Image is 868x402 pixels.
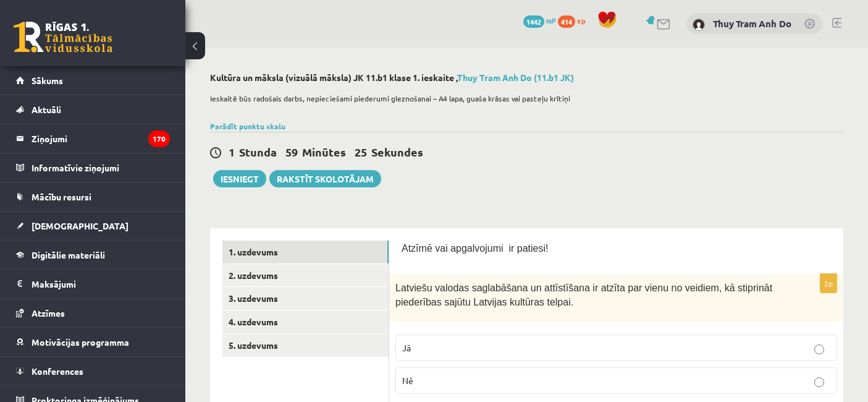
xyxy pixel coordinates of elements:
[269,170,381,187] a: Rakstīt skolotājam
[814,344,824,354] input: Jā
[32,191,91,202] span: Mācību resursi
[210,93,837,104] p: Ieskaitē būs radošais darbs, nepieciešami piederumi gleznošanai – A4 lapa, guaša krāsas vai paste...
[16,357,170,385] a: Konferences
[402,243,548,254] span: Atzīmē vai apgalvojumi ir patiesi!
[32,153,170,182] legend: Informatīvie ziņojumi
[222,334,389,357] a: 5. uzdevums
[32,104,61,115] span: Aktuāli
[523,15,556,25] a: 1442 mP
[210,121,285,131] a: Parādīt punktu skalu
[32,366,83,377] span: Konferences
[213,170,266,187] button: Iesniegt
[16,241,170,269] a: Digitālie materiāli
[32,75,63,86] span: Sākums
[222,241,389,263] a: 1. uzdevums
[32,336,129,348] span: Motivācijas programma
[577,15,585,25] span: xp
[16,299,170,327] a: Atzīmes
[14,22,112,53] a: Rīgas 1. Tālmācības vidusskola
[558,15,575,28] span: 414
[371,145,423,159] span: Sekundes
[222,264,389,287] a: 2. uzdevums
[210,72,843,83] h2: Kultūra un māksla (vizuālā māksla) JK 11.b1 klase 1. ieskaite ,
[285,145,298,159] span: 59
[229,145,235,159] span: 1
[523,15,544,28] span: 1442
[16,66,170,95] a: Sākums
[16,95,170,124] a: Aktuāli
[32,307,65,319] span: Atzīmes
[32,249,105,260] span: Digitālie materiāli
[32,270,170,298] legend: Maksājumi
[16,124,170,153] a: Ziņojumi170
[820,273,837,293] p: 2p
[558,15,591,25] a: 414 xp
[16,270,170,298] a: Maksājumi
[713,17,791,30] a: Thuy Tram Anh Do
[222,287,389,310] a: 3. uzdevums
[239,145,277,159] span: Stunda
[32,124,170,153] legend: Ziņojumi
[546,15,556,25] span: mP
[402,342,411,353] span: Jā
[148,130,170,147] i: 170
[693,19,705,31] img: Thuy Tram Anh Do
[814,377,824,387] input: Nē
[222,310,389,333] a: 4. uzdevums
[395,283,772,307] span: Latviešu valodas saglabāšana un attīstīšana ir atzīta par vienu no veidiem, kā stiprināt piederīb...
[16,182,170,211] a: Mācību resursi
[302,145,346,159] span: Minūtes
[32,220,129,231] span: [DEMOGRAPHIC_DATA]
[16,328,170,356] a: Motivācijas programma
[16,153,170,182] a: Informatīvie ziņojumi
[457,72,574,83] a: Thuy Tram Anh Do (11.b1 JK)
[355,145,367,159] span: 25
[16,212,170,240] a: [DEMOGRAPHIC_DATA]
[402,375,413,386] span: Nē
